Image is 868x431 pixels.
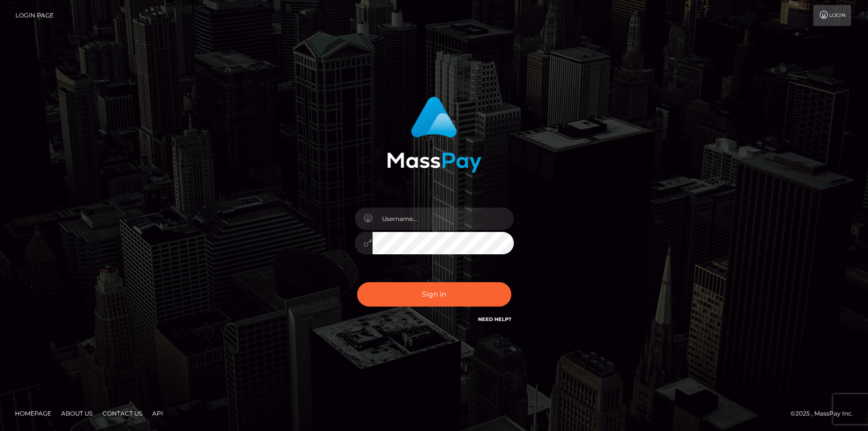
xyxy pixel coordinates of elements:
a: Login Page [15,5,54,26]
a: About Us [57,406,96,421]
img: MassPay Login [387,97,482,173]
div: © 2025 , MassPay Inc. [790,408,861,419]
input: Username... [373,208,514,230]
a: Need Help? [478,316,511,323]
a: Contact Us [98,406,146,421]
a: Login [813,5,851,26]
a: Homepage [11,406,55,421]
a: API [148,406,167,421]
button: Sign in [357,282,511,307]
